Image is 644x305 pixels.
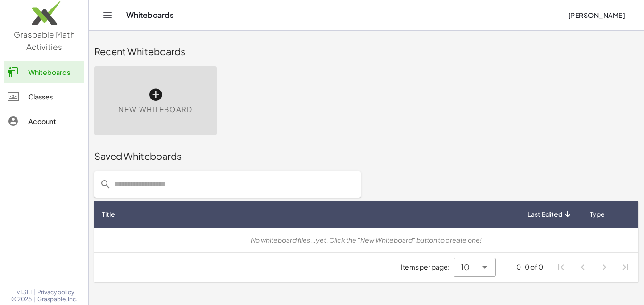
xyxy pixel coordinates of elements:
[528,209,562,219] span: Last Edited
[102,235,631,245] div: No whiteboard files...yet. Click the "New Whiteboard" button to create one!
[118,104,192,115] span: New Whiteboard
[37,289,77,296] a: Privacy policy
[100,179,111,190] i: prepended action
[516,262,543,272] div: 0-0 of 0
[568,11,625,19] span: [PERSON_NAME]
[4,61,84,83] a: Whiteboards
[28,91,81,102] div: Classes
[94,149,638,163] div: Saved Whiteboards
[461,262,470,273] span: 10
[401,262,454,272] span: Items per page:
[100,8,115,23] button: Toggle navigation
[37,296,77,303] span: Graspable, Inc.
[11,296,32,303] span: © 2025
[17,289,32,296] span: v1.31.1
[94,45,638,58] div: Recent Whiteboards
[33,289,35,296] span: |
[33,296,35,303] span: |
[28,115,81,127] div: Account
[102,209,115,219] span: Title
[560,7,633,24] button: [PERSON_NAME]
[14,29,75,52] span: Graspable Math Activities
[4,85,84,108] a: Classes
[590,209,605,219] span: Type
[551,256,636,278] nav: Pagination Navigation
[28,66,81,78] div: Whiteboards
[4,110,84,132] a: Account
